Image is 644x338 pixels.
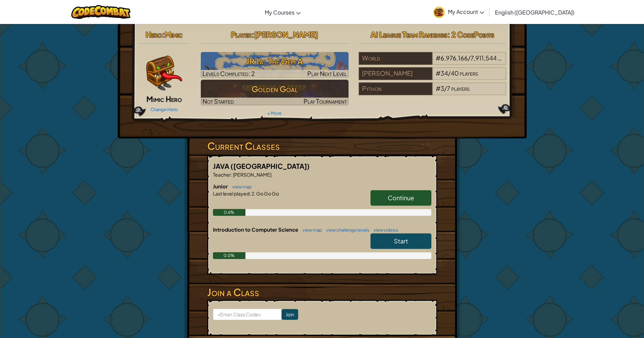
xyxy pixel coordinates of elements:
[388,194,414,202] span: Continue
[232,172,271,178] span: [PERSON_NAME]
[213,309,282,320] input: <Enter Class Code>
[436,54,440,62] span: #
[201,80,349,105] a: Golden GoalNot StartedPlay Tournament
[359,58,506,66] a: World#6,976,166/7,911,544players
[71,5,130,19] img: CodeCombat logo
[282,309,298,320] input: Join
[231,162,310,170] span: ([GEOGRAPHIC_DATA])
[433,7,445,18] img: avatar
[440,69,448,77] span: 34
[165,30,183,39] span: Mimic
[150,107,178,112] a: Change Hero
[370,227,398,233] a: view videos
[146,94,182,104] span: Mimic Hero
[448,8,484,15] span: My Account
[430,1,487,23] a: My Account
[201,80,349,105] img: Golden Goal
[213,252,246,259] div: 0.0%
[229,184,252,189] a: view map
[460,69,478,77] span: players
[207,285,437,300] h3: Join a Class
[207,138,437,154] h3: Current Classes
[251,190,256,197] span: 2.
[231,172,232,178] span: :
[213,183,229,189] span: Junior
[146,30,162,39] span: Hero
[265,9,294,16] span: My Courses
[267,110,282,116] a: + More
[447,30,494,39] span: : 2 CodePoints
[231,30,252,39] span: Player
[304,97,347,105] span: Play Tournament
[213,172,231,178] span: Teacher
[359,74,506,81] a: [PERSON_NAME]#34/40players
[448,69,451,77] span: /
[143,52,183,93] img: Codecombat-Pets-Mimic-01.png
[495,9,574,16] span: English ([GEOGRAPHIC_DATA])
[440,84,444,92] span: 3
[492,3,578,21] a: English ([GEOGRAPHIC_DATA])
[359,67,432,80] div: [PERSON_NAME]
[213,209,246,216] div: 0.6%
[213,162,231,170] span: JAVA
[299,227,322,233] a: view map
[359,52,432,65] div: World
[213,226,299,233] span: Introduction to Computer Science
[254,30,318,39] span: [PERSON_NAME]
[256,190,279,197] span: Go Go Go
[162,30,165,39] span: :
[447,84,450,92] span: 7
[371,30,447,39] span: AI League Team Rankings
[394,237,408,245] span: Start
[201,52,349,78] img: JR 1a: The Gem A
[202,70,255,77] span: Levels Completed: 2
[252,30,254,39] span: :
[323,227,369,233] a: view challenge levels
[307,70,347,77] span: Play Next Level
[201,54,349,69] h3: JR 1a: The Gem A
[436,84,440,92] span: #
[213,190,249,197] span: Last level played
[440,54,468,62] span: 6,976,166
[451,84,470,92] span: players
[468,54,471,62] span: /
[201,52,349,78] a: Play Next Level
[359,82,432,95] div: Python
[471,54,497,62] span: 7,911,544
[451,69,459,77] span: 40
[444,84,447,92] span: /
[202,97,234,105] span: Not Started
[261,3,304,21] a: My Courses
[359,89,506,97] a: Python#3/7players
[249,190,251,197] span: :
[436,69,440,77] span: #
[201,81,349,97] h3: Golden Goal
